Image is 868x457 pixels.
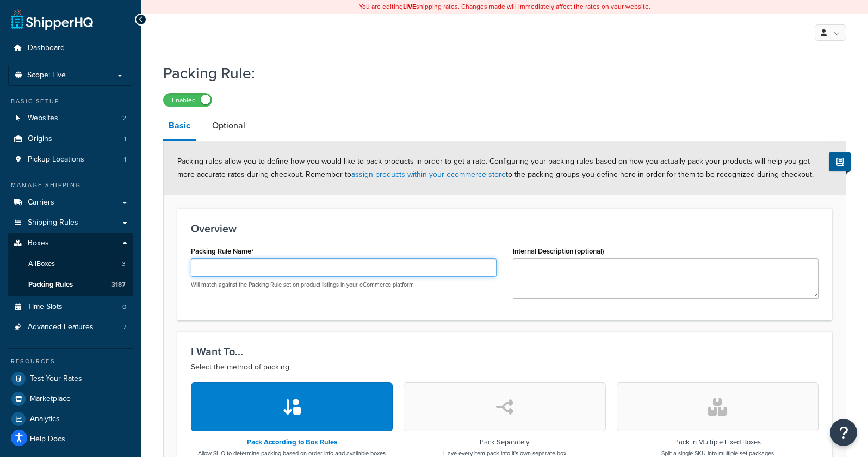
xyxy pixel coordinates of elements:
[111,280,126,289] span: 3187
[8,150,133,170] a: Pickup Locations1
[28,198,54,207] span: Carriers
[124,134,126,144] span: 1
[124,155,126,164] span: 1
[8,129,133,149] a: Origins1
[8,297,133,317] a: Time Slots0
[8,297,133,317] li: Time Slots
[403,2,416,11] b: LIVE
[8,213,133,233] a: Shipping Rules
[8,275,133,295] li: Packing Rules
[123,323,126,332] span: 7
[8,429,133,449] a: Help Docs
[191,247,254,256] label: Packing Rule Name
[8,150,133,170] li: Pickup Locations
[163,63,833,84] h1: Packing Rule:
[8,317,133,337] a: Advanced Features7
[829,152,851,171] button: Show Help Docs
[198,439,386,446] h3: Pack According to Box Rules
[30,435,65,444] span: Help Docs
[661,439,774,446] h3: Pack in Multiple Fixed Boxes
[8,181,133,190] div: Manage Shipping
[28,302,63,312] span: Time Slots
[122,302,126,312] span: 0
[8,275,133,295] a: Packing Rules3187
[8,317,133,337] li: Advanced Features
[27,71,66,80] span: Scope: Live
[443,439,566,446] h3: Pack Separately
[8,108,133,128] li: Websites
[8,38,133,58] a: Dashboard
[8,233,133,295] li: Boxes
[177,156,814,180] span: Packing rules allow you to define how you would like to pack products in order to get a rate. Con...
[30,415,60,424] span: Analytics
[513,247,604,255] label: Internal Description (optional)
[122,260,126,269] span: 3
[830,419,857,446] button: Open Resource Center
[8,108,133,128] a: Websites2
[8,389,133,409] a: Marketplace
[8,129,133,149] li: Origins
[28,218,78,227] span: Shipping Rules
[8,193,133,213] a: Carriers
[8,409,133,429] a: Analytics
[122,114,126,123] span: 2
[8,233,133,254] a: Boxes
[164,94,212,107] label: Enabled
[30,394,71,404] span: Marketplace
[8,254,133,274] a: AllBoxes3
[28,280,73,289] span: Packing Rules
[28,260,55,269] span: All Boxes
[191,281,497,289] p: Will match against the Packing Rule set on product listings in your eCommerce platform
[28,323,94,332] span: Advanced Features
[8,97,133,106] div: Basic Setup
[28,155,84,164] span: Pickup Locations
[191,223,819,234] h3: Overview
[28,239,49,248] span: Boxes
[28,134,52,144] span: Origins
[351,169,506,180] a: assign products within your ecommerce store
[28,114,58,123] span: Websites
[207,113,251,139] a: Optional
[191,345,819,357] h3: I Want To...
[163,113,196,141] a: Basic
[28,44,65,53] span: Dashboard
[8,357,133,366] div: Resources
[30,374,82,384] span: Test Your Rates
[8,369,133,388] a: Test Your Rates
[191,361,819,374] p: Select the method of packing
